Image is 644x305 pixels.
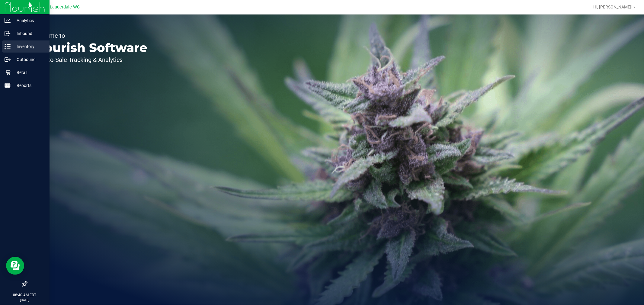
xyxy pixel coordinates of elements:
p: Seed-to-Sale Tracking & Analytics [33,57,147,63]
p: Reports [11,82,47,89]
p: 08:40 AM EDT [3,292,47,298]
p: Welcome to [33,33,147,39]
p: Inventory [11,43,47,50]
p: Outbound [11,56,47,63]
inline-svg: Reports [5,82,11,88]
p: Flourish Software [33,42,147,54]
p: Inbound [11,30,47,37]
span: Ft. Lauderdale WC [43,5,80,10]
p: Analytics [11,17,47,24]
span: Hi, [PERSON_NAME]! [593,5,633,9]
p: [DATE] [3,298,47,302]
p: Retail [11,69,47,76]
inline-svg: Inventory [5,43,11,50]
iframe: Resource center [6,257,24,275]
inline-svg: Outbound [5,56,11,63]
inline-svg: Analytics [5,18,11,24]
inline-svg: Inbound [5,30,11,37]
inline-svg: Retail [5,69,11,75]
